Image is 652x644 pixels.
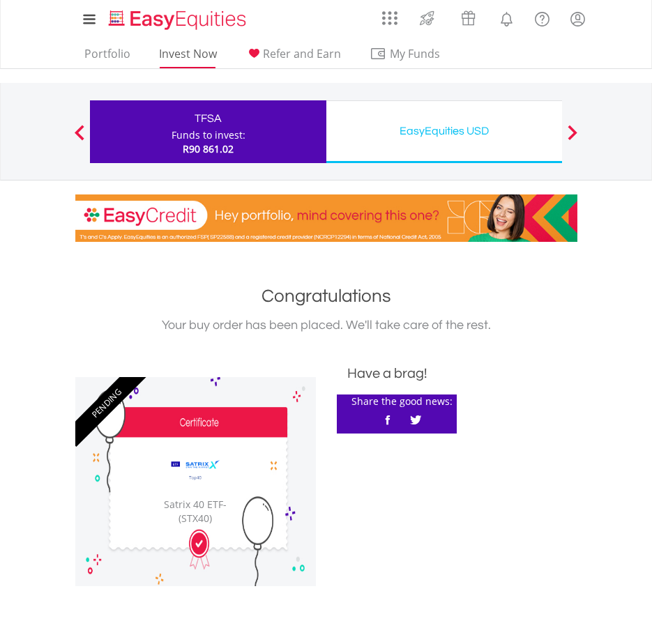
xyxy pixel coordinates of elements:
div: Funds to invest: [172,128,245,142]
img: grid-menu-icon.svg [382,10,397,26]
div: TFSA [98,109,318,128]
button: Next [559,132,586,146]
span: Refer and Earn [263,46,341,61]
span: My Funds [370,45,461,63]
img: thrive-v2.svg [416,7,439,29]
a: Refer and Earn [240,47,347,68]
img: EasyCredit Promotion Banner [75,194,577,242]
a: Vouchers [448,3,489,29]
a: AppsGrid [373,3,407,26]
img: TFSA.STX40.png [164,452,227,491]
button: Previous [66,132,93,146]
a: My Profile [560,3,596,34]
span: R90 861.02 [183,142,234,155]
div: Your buy order has been placed. We'll take care of the rest. [75,316,577,335]
a: Home page [103,3,252,31]
div: Share the good news: [337,394,457,434]
a: Invest Now [153,47,222,68]
div: Satrix 40 ETF [153,498,238,526]
img: vouchers-v2.svg [457,7,480,29]
img: EasyEquities_Logo.png [106,8,252,31]
h1: Congratulations [75,284,577,309]
span: - (STX40) [179,498,227,525]
div: Have a brag! [347,363,577,384]
div: EasyEquities USD [335,121,554,141]
a: FAQ's and Support [524,3,560,31]
a: Portfolio [79,47,136,68]
a: Notifications [489,3,524,31]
